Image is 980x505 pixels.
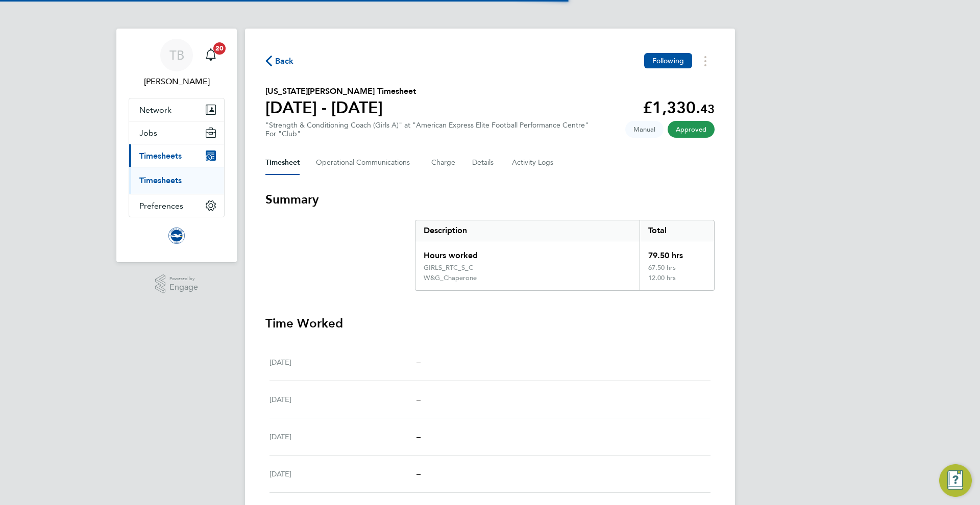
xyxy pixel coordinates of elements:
span: – [416,469,421,478]
h2: [US_STATE][PERSON_NAME] Timesheet [265,85,416,97]
button: Charge [431,150,456,175]
div: [DATE] [269,356,416,368]
span: This timesheet was manually created. [625,121,664,138]
a: 20 [201,39,221,71]
div: [DATE] [269,393,416,406]
button: Operational Communications [316,150,415,175]
div: 12.00 hrs [640,274,714,290]
span: – [416,432,421,441]
button: Timesheet [265,150,300,175]
span: TB [169,48,184,62]
div: Total [640,220,714,241]
span: Timesheets [139,151,182,161]
span: Engage [169,283,198,292]
button: Timesheets [129,144,224,167]
a: Go to home page [129,228,225,244]
h3: Summary [265,191,715,208]
span: 43 [700,102,715,116]
span: Preferences [139,201,183,211]
span: – [416,394,421,404]
span: Back [275,55,294,67]
a: Timesheets [139,175,182,185]
div: "Strength & Conditioning Coach (Girls A)" at "American Express Elite Football Performance Centre" [265,121,589,138]
button: Network [129,98,224,121]
div: Timesheets [129,167,224,194]
button: Timesheets Menu [696,53,715,69]
span: Jobs [139,128,157,138]
span: Network [139,105,171,115]
button: Engage Resource Center [939,464,972,497]
button: Preferences [129,194,224,217]
h3: Time Worked [265,315,715,332]
span: 20 [213,42,226,55]
span: – [416,357,421,367]
span: Powered by [169,274,198,283]
div: 67.50 hrs [640,264,714,274]
div: Hours worked [415,241,640,264]
a: Powered byEngage [155,274,199,294]
div: W&G_Chaperone [424,274,477,282]
div: Description [415,220,640,241]
button: Back [265,55,294,67]
button: Activity Logs [512,150,555,175]
button: Following [644,53,692,68]
a: TB[PERSON_NAME] [129,39,225,88]
img: brightonandhovealbion-logo-retina.png [168,228,185,244]
div: [DATE] [269,431,416,443]
span: Tom Ball [129,75,225,88]
div: For "Club" [265,130,589,138]
div: [DATE] [269,468,416,480]
h1: [DATE] - [DATE] [265,97,416,118]
button: Jobs [129,121,224,144]
div: Summary [415,220,715,291]
span: This timesheet has been approved. [668,121,715,138]
span: Following [652,56,684,65]
nav: Main navigation [116,29,237,262]
div: GIRLS_RTC_S_C [424,264,473,272]
app-decimal: £1,330. [643,98,715,117]
button: Details [472,150,496,175]
div: 79.50 hrs [640,241,714,264]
